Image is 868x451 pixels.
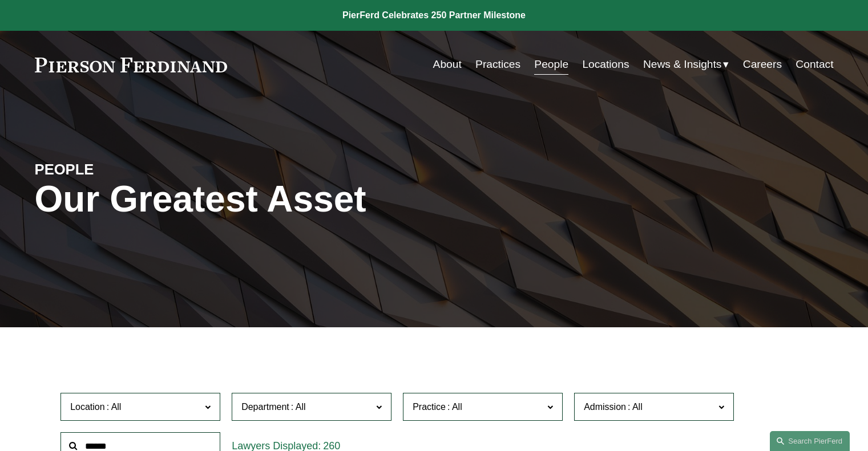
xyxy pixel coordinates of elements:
[35,160,235,178] h4: PEOPLE
[643,55,722,75] span: News & Insights
[796,54,833,75] a: Contact
[743,54,782,75] a: Careers
[241,402,289,412] span: Department
[433,54,462,75] a: About
[70,402,105,412] span: Location
[770,431,850,451] a: Search this site
[534,54,568,75] a: People
[582,54,629,75] a: Locations
[413,402,446,412] span: Practice
[584,402,626,412] span: Admission
[643,54,729,75] a: folder dropdown
[35,178,567,220] h1: Our Greatest Asset
[475,54,520,75] a: Practices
